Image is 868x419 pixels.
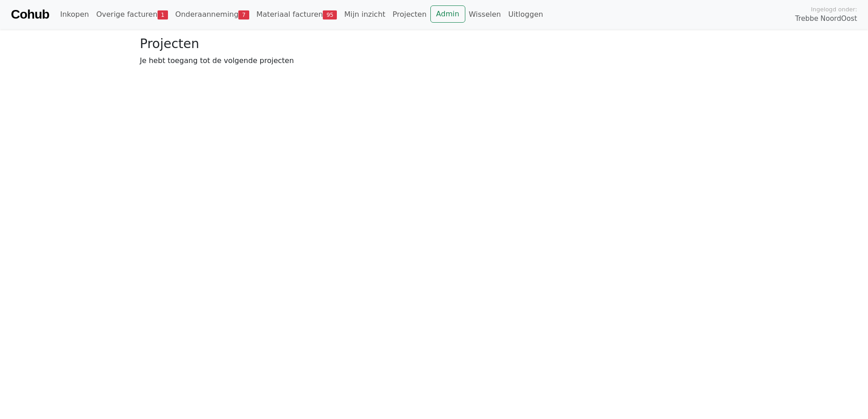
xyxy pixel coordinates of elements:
a: Overige facturen1 [93,5,172,24]
p: Je hebt toegang tot de volgende projecten [140,55,728,66]
a: Onderaanneming7 [172,5,253,24]
a: Inkopen [56,5,92,24]
span: 95 [323,10,337,19]
a: Projecten [389,5,430,24]
a: Cohub [11,4,49,25]
a: Uitloggen [504,5,547,24]
a: Mijn inzicht [340,5,389,24]
a: Materiaal facturen95 [253,5,341,24]
a: Wisselen [465,5,505,24]
span: 1 [158,10,168,19]
a: Admin [430,5,465,23]
h3: Projecten [140,36,728,52]
span: Trebbe NoordOost [795,14,857,24]
span: Ingelogd onder: [811,5,857,14]
span: 7 [238,10,249,19]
